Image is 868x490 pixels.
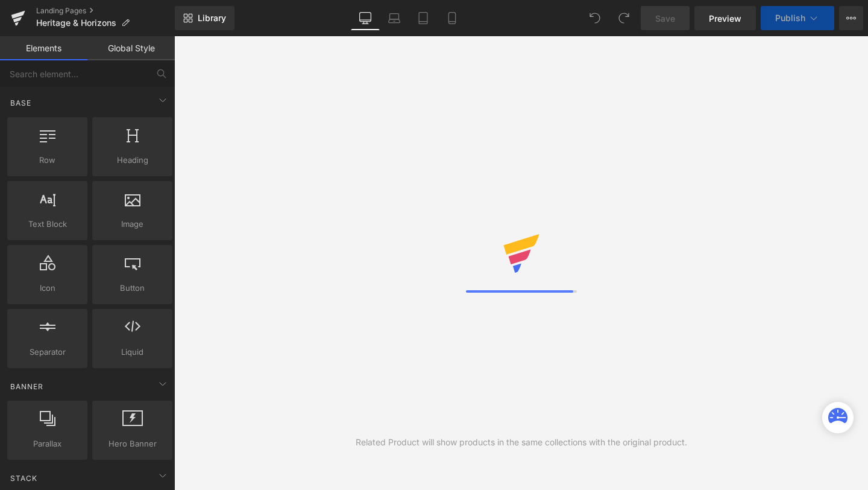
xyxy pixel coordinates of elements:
[96,437,169,450] span: Hero Banner
[612,6,636,30] button: Redo
[198,13,226,24] span: Library
[694,6,756,30] a: Preview
[96,154,169,167] span: Heading
[709,12,741,25] span: Preview
[761,6,834,30] button: Publish
[96,282,169,294] span: Button
[9,381,45,392] span: Banner
[11,218,84,231] span: Text Block
[175,6,234,30] a: New Library
[11,154,84,167] span: Row
[36,18,116,28] span: Heritage & Horizons
[351,6,380,30] a: Desktop
[96,218,169,231] span: Image
[380,6,409,30] a: Laptop
[9,472,39,484] span: Stack
[655,12,675,25] span: Save
[9,97,33,109] span: Base
[438,6,467,30] a: Mobile
[409,6,438,30] a: Tablet
[11,282,84,294] span: Icon
[11,346,84,358] span: Separator
[96,346,169,358] span: Liquid
[11,437,84,450] span: Parallax
[36,6,175,16] a: Landing Pages
[839,6,863,30] button: More
[583,6,607,30] button: Undo
[775,13,805,23] span: Publish
[87,36,175,60] a: Global Style
[356,436,687,449] div: Related Product will show products in the same collections with the original product.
